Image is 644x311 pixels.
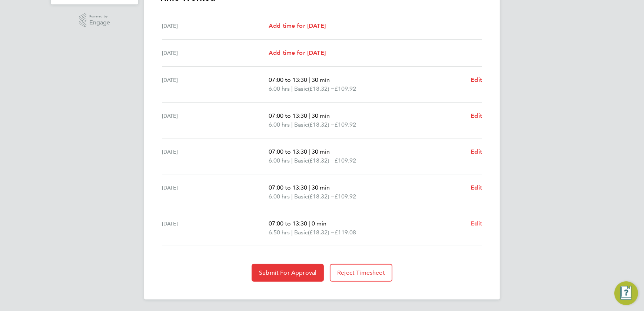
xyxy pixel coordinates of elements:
span: 07:00 to 13:30 [269,76,307,83]
div: [DATE] [162,111,269,129]
span: 6.00 hrs [269,121,290,128]
span: 6.00 hrs [269,193,290,200]
span: 30 min [312,184,330,191]
span: Edit [471,148,482,155]
span: (£18.32) = [308,157,335,164]
span: Edit [471,220,482,227]
span: Edit [471,184,482,191]
span: 0 min [312,220,326,227]
div: [DATE] [162,183,269,201]
button: Engage Resource Center [614,281,638,305]
span: Basic [294,192,308,201]
div: [DATE] [162,147,269,165]
a: Edit [471,76,482,84]
span: | [309,76,310,83]
a: Add time for [DATE] [269,21,326,30]
span: | [291,157,293,164]
span: Powered by [89,13,110,20]
span: 30 min [312,148,330,155]
span: | [309,184,310,191]
span: (£18.32) = [308,193,335,200]
span: 07:00 to 13:30 [269,148,307,155]
span: £109.92 [335,193,356,200]
span: Add time for [DATE] [269,49,326,56]
span: Submit For Approval [259,269,316,277]
a: Powered byEngage [79,13,110,27]
span: 6.50 hrs [269,229,290,236]
span: 07:00 to 13:30 [269,112,307,119]
div: [DATE] [162,76,269,93]
span: (£18.32) = [308,85,335,92]
a: Edit [471,147,482,156]
a: Edit [471,219,482,228]
span: Basic [294,84,308,93]
div: [DATE] [162,49,269,57]
div: [DATE] [162,219,269,237]
span: Basic [294,156,308,165]
span: Reject Timesheet [337,269,385,277]
span: Edit [471,112,482,119]
span: | [291,229,293,236]
button: Submit For Approval [252,264,324,282]
a: Add time for [DATE] [269,49,326,57]
span: 07:00 to 13:30 [269,184,307,191]
span: (£18.32) = [308,229,335,236]
a: Edit [471,183,482,192]
span: | [309,112,310,119]
span: 30 min [312,112,330,119]
span: Add time for [DATE] [269,22,326,29]
a: Edit [471,111,482,120]
span: | [291,193,293,200]
span: £109.92 [335,157,356,164]
span: (£18.32) = [308,121,335,128]
button: Reject Timesheet [330,264,392,282]
span: | [309,148,310,155]
span: Edit [471,76,482,83]
span: 07:00 to 13:30 [269,220,307,227]
span: £109.92 [335,121,356,128]
span: £119.08 [335,229,356,236]
div: [DATE] [162,21,269,30]
span: £109.92 [335,85,356,92]
span: 6.00 hrs [269,157,290,164]
span: 6.00 hrs [269,85,290,92]
span: Basic [294,120,308,129]
span: | [291,121,293,128]
span: Engage [89,20,110,26]
span: | [309,220,310,227]
span: 30 min [312,76,330,83]
span: Basic [294,228,308,237]
span: | [291,85,293,92]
